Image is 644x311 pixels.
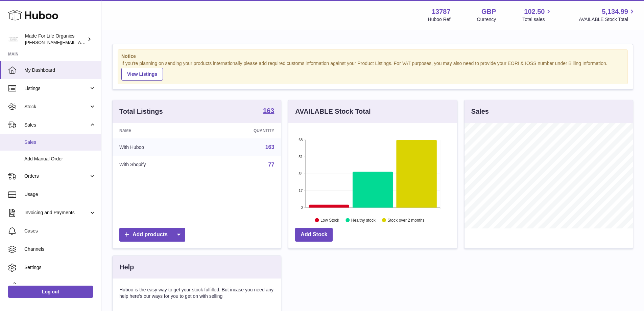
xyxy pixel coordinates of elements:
span: Returns [24,283,96,289]
h3: Sales [471,107,489,116]
th: Quantity [204,123,281,138]
text: Healthy stock [351,218,376,222]
span: [PERSON_NAME][EMAIL_ADDRESS][PERSON_NAME][DOMAIN_NAME] [25,40,172,45]
span: Stock [24,104,89,110]
span: 102.50 [524,7,545,16]
div: Huboo Ref [428,16,451,23]
a: 77 [268,162,275,168]
span: Channels [24,246,96,252]
strong: 13787 [432,7,451,16]
img: geoff.winwood@madeforlifeorganics.com [8,34,18,44]
span: Usage [24,191,96,198]
text: 51 [299,155,303,159]
text: 0 [301,205,303,209]
strong: GBP [481,7,496,16]
text: Stock over 2 months [388,218,425,222]
a: 5,134.99 AVAILABLE Stock Total [579,7,636,23]
span: Listings [24,85,89,92]
span: AVAILABLE Stock Total [579,16,636,23]
a: 163 [263,107,274,115]
span: Total sales [522,16,552,23]
span: Sales [24,122,89,128]
span: 5,134.99 [602,7,628,16]
text: 17 [299,188,303,193]
span: Add Manual Order [24,156,96,162]
a: View Listings [121,68,163,81]
div: Currency [477,16,496,23]
a: Log out [8,286,93,298]
text: 34 [299,172,303,176]
span: Invoicing and Payments [24,209,89,216]
h3: Help [119,263,134,272]
span: Sales [24,139,96,146]
div: If you're planning on sending your products internationally please add required customs informati... [121,60,624,81]
th: Name [113,123,204,138]
span: My Dashboard [24,67,96,73]
text: 68 [299,138,303,142]
text: Low Stock [320,218,339,222]
h3: AVAILABLE Stock Total [295,107,371,116]
a: Add Stock [295,228,333,242]
strong: 163 [263,107,274,114]
strong: Notice [121,53,624,60]
td: With Huboo [113,138,204,156]
span: Orders [24,173,89,179]
h3: Total Listings [119,107,163,116]
span: Settings [24,264,96,271]
td: With Shopify [113,156,204,174]
a: Add products [119,228,185,242]
div: Made For Life Organics [25,33,86,46]
a: 102.50 Total sales [522,7,552,23]
a: 163 [265,144,275,150]
span: Cases [24,228,96,234]
p: Huboo is the easy way to get your stock fulfilled. But incase you need any help here's our ways f... [119,287,274,299]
